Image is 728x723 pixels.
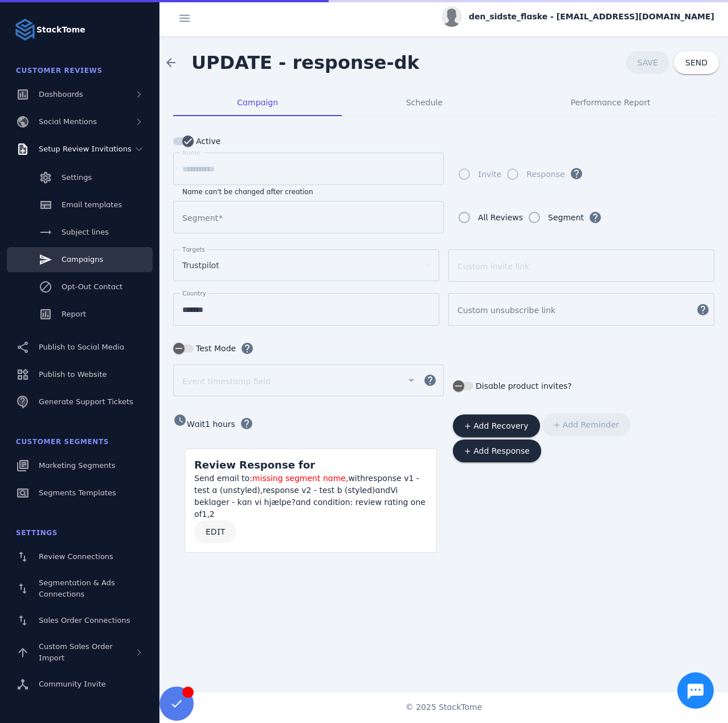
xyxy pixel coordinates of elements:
img: Logo image [14,18,36,41]
a: Sales Order Connections [7,608,153,633]
span: Campaigns [62,255,103,264]
div: All Reviews [478,211,523,224]
span: Performance Report [571,98,651,106]
span: Segments Templates [39,488,116,497]
span: + Add Recovery [464,422,529,430]
span: and [375,486,391,495]
a: Subject lines [7,220,153,245]
label: Disable product invites? [473,379,572,393]
span: Marketing Segments [39,461,115,470]
span: Opt-Out Contact [62,282,122,291]
span: UPDATE - response-dk [191,52,419,73]
span: Setup Review Invitations [39,145,132,153]
label: Test Mode [194,342,236,355]
mat-icon: watch_later [173,413,187,427]
a: Publish to Social Media [7,335,153,360]
span: missing segment name, [252,474,349,483]
strong: StackTome [36,24,85,36]
span: EDIT [206,528,225,536]
span: Publish to Social Media [39,343,124,351]
label: Response [524,167,565,181]
span: Settings [62,173,92,182]
span: Subject lines [62,228,109,236]
button: den_sidste_flaske - [EMAIL_ADDRESS][DOMAIN_NAME] [441,6,714,27]
a: Community Invite [7,672,153,697]
span: and condition: review rating one of [194,498,426,519]
mat-label: Event timestamp field [182,377,271,386]
mat-label: Custom invite link [457,262,529,271]
span: Publish to Website [39,370,107,379]
a: Publish to Website [7,362,153,387]
mat-hint: Name can't be changed after creation [182,185,313,196]
span: Community Invite [39,680,106,688]
span: Wait [187,420,205,429]
input: Segment [182,211,435,224]
span: Dashboards [39,90,83,98]
span: den_sidste_flaske - [EMAIL_ADDRESS][DOMAIN_NAME] [469,11,714,23]
label: Segment [546,211,584,224]
span: Send email to: [194,474,252,483]
button: + Add Response [453,439,541,462]
button: EDIT [194,520,236,543]
mat-icon: help [416,373,444,387]
input: Country [182,303,430,317]
span: Report [62,310,86,318]
a: Campaigns [7,247,153,272]
span: with [348,474,365,483]
span: Schedule [406,98,443,106]
span: + Add Response [464,447,530,455]
span: SEND [685,59,707,67]
a: Marketing Segments [7,453,153,478]
a: Settings [7,165,153,190]
span: 1 hours [205,420,235,429]
label: Active [194,134,220,148]
span: Settings [16,529,58,537]
button: + Add Recovery [453,414,540,437]
a: Generate Support Tickets [7,389,153,414]
span: Generate Support Tickets [39,397,133,406]
span: Social Mentions [39,117,97,126]
a: Email templates [7,192,153,217]
span: © 2025 StackTome [406,701,482,713]
mat-label: Name [182,149,200,156]
span: Customer Reviews [16,67,103,75]
mat-label: Targets [182,246,205,253]
a: Segments Templates [7,480,153,506]
button: SEND [674,51,719,74]
span: Review Response for [194,459,315,471]
img: profile.jpg [441,6,462,27]
label: Invite [476,167,501,181]
span: Campaign [237,98,278,106]
mat-label: Segment [182,213,218,223]
span: Custom Sales Order Import [39,642,113,662]
mat-label: Custom unsubscribe link [457,306,555,315]
a: Report [7,302,153,327]
span: Customer Segments [16,438,109,446]
a: Opt-Out Contact [7,274,153,299]
span: Segmentation & Ads Connections [39,578,115,598]
mat-label: Country [182,290,206,297]
span: Trustpilot [182,258,219,272]
a: Segmentation & Ads Connections [7,572,153,606]
a: Review Connections [7,544,153,569]
div: response v1 - test a (unstyled),response v2 - test b (styled) Vi beklager - kan vi hjælpe? 1,2 [194,473,427,520]
span: Review Connections [39,552,113,561]
span: Email templates [62,200,122,209]
span: Sales Order Connections [39,616,130,625]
